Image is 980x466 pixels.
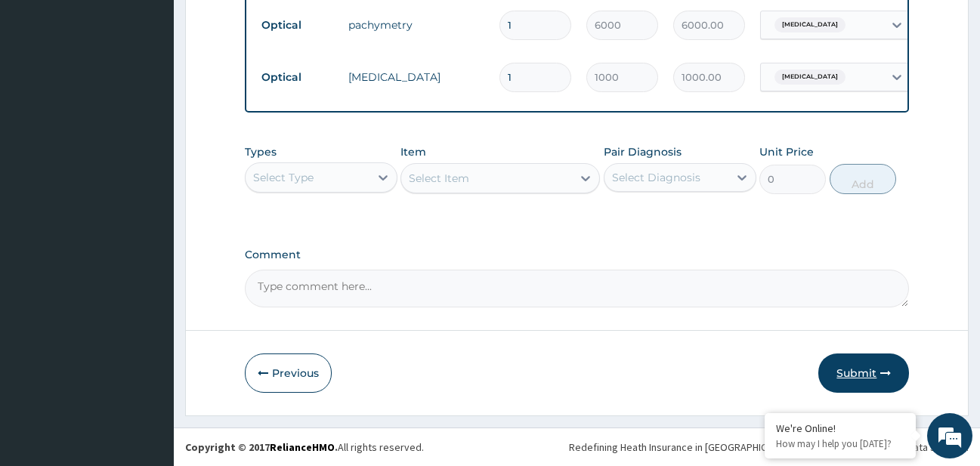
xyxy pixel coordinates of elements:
[88,137,209,290] span: We're online!
[8,307,288,360] textarea: Type your message and hit 'Enter'
[254,11,341,39] td: Optical
[774,69,846,85] span: [MEDICAL_DATA]
[174,427,980,466] footer: All rights reserved.
[774,17,846,32] span: [MEDICAL_DATA]
[185,440,338,454] strong: Copyright © 2017 .
[253,170,314,185] div: Select Type
[569,440,969,455] div: Redefining Heath Insurance in [GEOGRAPHIC_DATA] using Telemedicine and Data Science!
[341,62,492,92] td: [MEDICAL_DATA]
[400,144,426,159] label: Item
[776,421,904,435] div: We're Online!
[604,144,682,159] label: Pair Diagnosis
[245,353,332,393] button: Previous
[248,8,284,44] div: Minimize live chat window
[254,63,341,91] td: Optical
[28,76,61,113] img: d_794563401_company_1708531726252_794563401
[830,164,896,194] button: Add
[818,353,909,393] button: Submit
[245,146,277,159] label: Types
[776,437,904,450] p: How may I help you today?
[612,170,700,185] div: Select Diagnosis
[245,248,910,261] label: Comment
[341,10,492,40] td: pachymetry
[79,85,254,104] div: Chat with us now
[270,440,335,454] a: RelianceHMO
[759,144,814,159] label: Unit Price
